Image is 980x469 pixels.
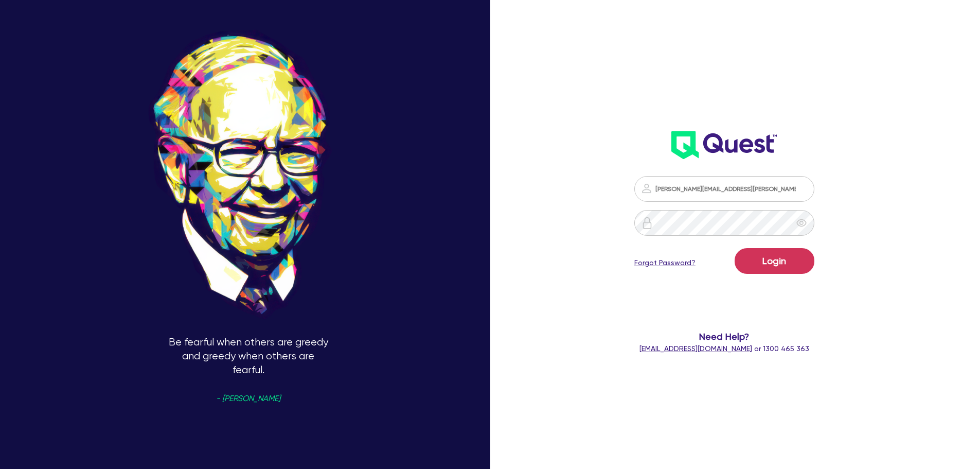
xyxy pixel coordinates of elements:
a: Forgot Password? [634,257,696,268]
button: Login [735,248,814,274]
img: wH2k97JdezQIQAAAABJRU5ErkJggg== [671,131,777,159]
img: icon-password [640,182,653,195]
a: [EMAIL_ADDRESS][DOMAIN_NAME] [639,344,752,353]
img: icon-password [641,217,653,229]
span: Need Help? [593,329,856,343]
span: - [PERSON_NAME] [216,395,280,403]
span: or 1300 465 363 [639,344,809,353]
input: Email address [634,176,814,202]
span: eye [796,218,807,228]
